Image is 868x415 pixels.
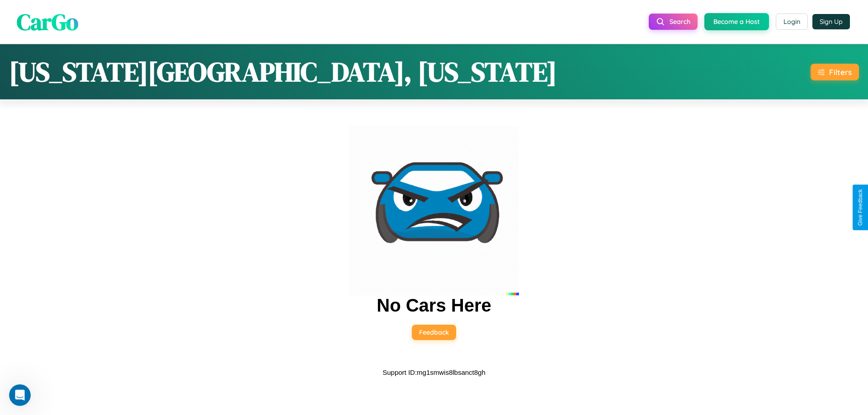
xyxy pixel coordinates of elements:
[349,126,519,295] img: car
[704,13,769,30] button: Become a Host
[857,189,863,226] div: Give Feedback
[9,53,557,90] h1: [US_STATE][GEOGRAPHIC_DATA], [US_STATE]
[17,6,78,37] span: CarGo
[776,14,808,30] button: Login
[382,366,486,378] p: Support ID: mg1smwis8lbsanct8gh
[9,384,31,406] iframe: Intercom live chat
[812,14,850,29] button: Sign Up
[811,64,859,80] button: Filters
[649,14,698,30] button: Search
[377,295,491,316] h2: No Cars Here
[412,325,456,340] button: Feedback
[829,67,852,77] div: Filters
[670,18,690,26] span: Search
